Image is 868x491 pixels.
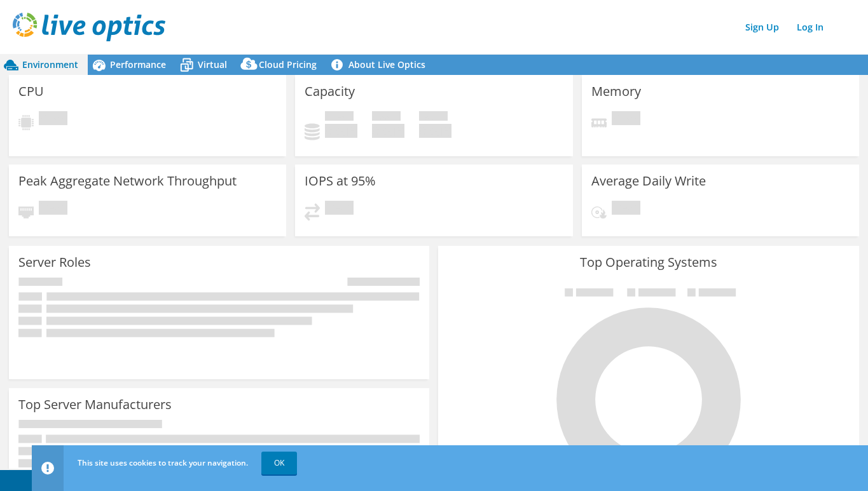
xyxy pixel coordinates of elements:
[18,84,44,98] h3: CPU
[612,111,640,128] span: Pending
[13,13,165,41] img: live_optics_svg.svg
[325,124,357,138] h4: 0 GiB
[448,255,849,269] h3: Top Operating Systems
[305,84,355,98] h3: Capacity
[39,201,67,218] span: Pending
[372,111,401,124] span: Free
[419,124,451,138] h4: 0 GiB
[18,174,237,188] h3: Peak Aggregate Network Throughput
[18,398,172,412] h3: Top Server Manufacturers
[261,452,297,474] a: OK
[305,174,376,188] h3: IOPS at 95%
[591,84,641,98] h3: Memory
[372,124,404,138] h4: 0 GiB
[419,111,448,124] span: Total
[591,174,706,188] h3: Average Daily Write
[39,111,67,128] span: Pending
[325,201,354,218] span: Pending
[790,18,830,36] a: Log In
[22,58,78,71] span: Environment
[326,55,435,75] a: About Live Optics
[18,255,91,269] h3: Server Roles
[739,18,785,36] a: Sign Up
[612,201,640,218] span: Pending
[259,58,317,71] span: Cloud Pricing
[78,457,248,468] span: This site uses cookies to track your navigation.
[198,58,227,71] span: Virtual
[325,111,354,124] span: Used
[110,58,166,71] span: Performance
